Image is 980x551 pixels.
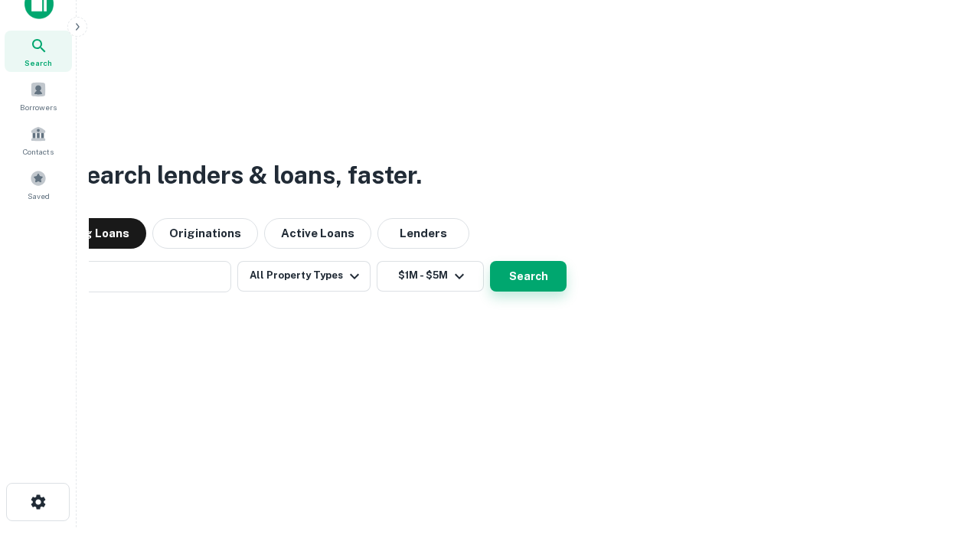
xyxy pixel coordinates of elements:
[377,218,469,249] button: Lenders
[377,261,484,292] button: $1M - $5M
[237,261,371,292] button: All Property Types
[70,157,422,194] h3: Search lenders & loans, faster.
[24,57,52,69] span: Search
[903,429,980,502] iframe: Chat Widget
[264,218,371,249] button: Active Loans
[152,218,258,249] button: Originations
[5,164,72,205] a: Saved
[28,190,50,202] span: Saved
[23,145,54,158] span: Contacts
[5,31,72,72] a: Search
[5,119,72,161] a: Contacts
[490,261,567,292] button: Search
[20,101,57,113] span: Borrowers
[5,75,72,116] a: Borrowers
